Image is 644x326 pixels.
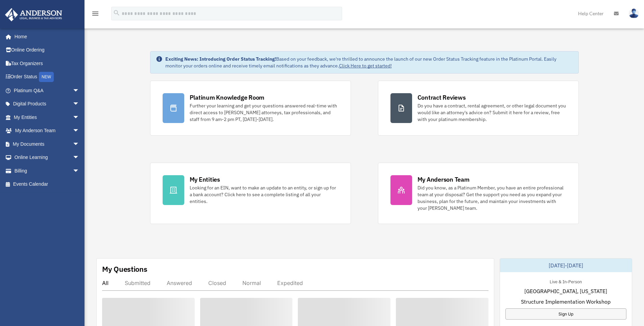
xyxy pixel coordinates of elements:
a: Sign Up [505,308,626,320]
span: arrow_drop_down [73,164,86,178]
span: arrow_drop_down [73,97,86,111]
div: Contract Reviews [418,93,466,102]
a: Online Ordering [5,43,90,57]
div: Did you know, as a Platinum Member, you have an entire professional team at your disposal? Get th... [418,184,566,211]
div: My Entities [190,175,220,184]
div: Submitted [125,280,150,286]
div: Do you have a contract, rental agreement, or other legal document you would like an attorney's ad... [418,102,566,123]
a: Order StatusNEW [5,70,90,84]
span: arrow_drop_down [73,137,86,151]
i: menu [91,9,99,18]
div: Closed [208,280,226,286]
a: My Documentsarrow_drop_down [5,137,90,151]
div: My Anderson Team [418,175,470,184]
div: Platinum Knowledge Room [190,93,265,102]
img: User Pic [629,8,639,18]
img: Anderson Advisors Platinum Portal [3,8,64,21]
span: arrow_drop_down [73,110,86,124]
div: Expedited [277,280,303,286]
span: [GEOGRAPHIC_DATA], [US_STATE] [524,287,607,295]
a: Billingarrow_drop_down [5,164,90,178]
a: Click Here to get started! [339,63,392,69]
a: Tax Organizers [5,57,90,70]
div: Normal [242,280,261,286]
span: arrow_drop_down [73,84,86,98]
div: NEW [39,72,54,82]
div: My Questions [102,264,147,274]
div: All [102,280,109,286]
div: Answered [167,280,192,286]
div: [DATE]-[DATE] [500,259,632,272]
a: Home [5,30,86,43]
a: Contract Reviews Do you have a contract, rental agreement, or other legal document you would like... [378,81,579,136]
a: menu [91,12,99,18]
a: My Entitiesarrow_drop_down [5,110,90,124]
strong: Exciting News: Introducing Order Status Tracking! [165,56,276,62]
div: Looking for an EIN, want to make an update to an entity, or sign up for a bank account? Click her... [190,184,338,205]
a: My Anderson Teamarrow_drop_down [5,124,90,138]
div: Based on your feedback, we're thrilled to announce the launch of our new Order Status Tracking fe... [165,56,573,69]
span: Structure Implementation Workshop [521,298,611,306]
a: Events Calendar [5,178,90,191]
a: Platinum Knowledge Room Further your learning and get your questions answered real-time with dire... [150,81,351,136]
span: arrow_drop_down [73,151,86,165]
div: Live & In-Person [544,278,587,285]
i: search [113,9,120,17]
div: Further your learning and get your questions answered real-time with direct access to [PERSON_NAM... [190,102,338,123]
a: Digital Productsarrow_drop_down [5,97,90,111]
span: arrow_drop_down [73,124,86,138]
a: My Anderson Team Did you know, as a Platinum Member, you have an entire professional team at your... [378,163,579,224]
a: My Entities Looking for an EIN, want to make an update to an entity, or sign up for a bank accoun... [150,163,351,224]
a: Platinum Q&Aarrow_drop_down [5,84,90,97]
a: Online Learningarrow_drop_down [5,151,90,164]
